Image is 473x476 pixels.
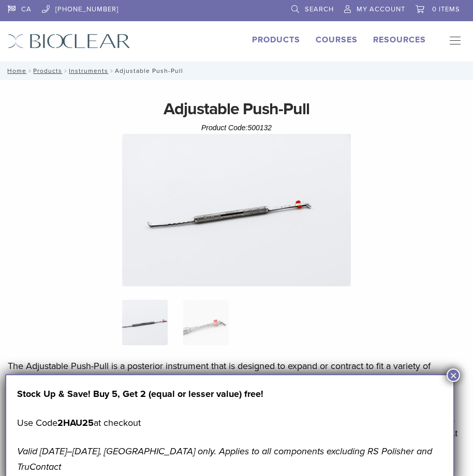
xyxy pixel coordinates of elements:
[316,35,358,45] a: Courses
[252,35,300,45] a: Products
[122,300,168,345] img: IMG_0024-324x324.jpg
[8,34,130,49] img: Bioclear
[247,124,272,132] span: 500132
[122,134,351,286] img: IMG_0024
[432,5,460,13] span: 0 items
[57,417,94,428] strong: 2HAU25
[8,360,435,387] span: The Adjustable Push-Pull is a posterior instrument that is designed to expand or contract to fit ...
[62,68,69,73] span: /
[447,368,460,382] button: Close
[33,67,62,74] a: Products
[357,5,405,13] span: My Account
[26,68,33,73] span: /
[201,124,272,132] span: Product Code:
[17,388,263,400] strong: Stock Up & Save! Buy 5, Get 2 (equal or lesser value) free!
[69,67,108,74] a: Instruments
[33,417,457,450] span: The second side has an adjustable button that expands or contracts the tines to fit a wider range...
[4,67,26,74] a: Home
[8,97,465,121] h1: Adjustable Push-Pull
[108,68,115,73] span: /
[373,35,426,45] a: Resources
[183,300,229,345] img: Adjustable Push-Pull - Image 2
[17,415,442,431] p: Use Code at checkout
[17,446,432,472] em: Valid [DATE]–[DATE], [GEOGRAPHIC_DATA] only. Applies to all components excluding RS Polisher and ...
[441,34,465,49] nav: Primary Navigation
[305,5,334,13] span: Search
